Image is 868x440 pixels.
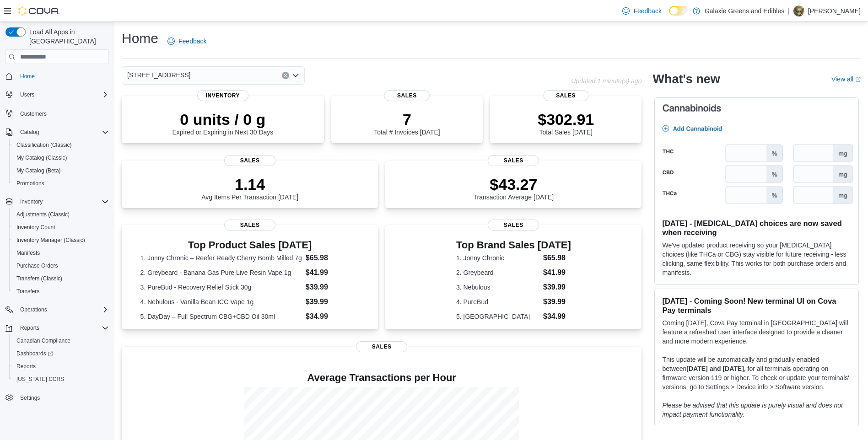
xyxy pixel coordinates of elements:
a: Purchase Orders [13,260,62,271]
span: Manifests [16,249,40,257]
a: My Catalog (Classic) [13,152,71,163]
button: Users [16,89,38,100]
img: Cova [18,6,59,16]
p: [PERSON_NAME] [808,5,861,16]
dt: 4. PureBud [456,297,539,306]
span: Reports [16,363,36,370]
button: Promotions [9,177,113,190]
button: Canadian Compliance [9,334,113,347]
span: Sales [356,341,407,352]
div: Avg Items Per Transaction [DATE] [201,175,298,201]
svg: External link [855,77,861,82]
button: Adjustments (Classic) [9,208,113,221]
span: Reports [20,324,39,332]
dt: 4. Nebulous - Vanilla Bean ICC Vape 1g [140,297,302,306]
button: [US_STATE] CCRS [9,373,113,386]
span: Purchase Orders [13,260,109,271]
p: 7 [374,110,440,129]
h4: Average Transactions per Hour [129,372,634,383]
span: My Catalog (Beta) [13,165,109,176]
span: Inventory Manager (Classic) [13,235,109,246]
button: Reports [9,360,113,373]
span: Settings [20,394,40,402]
p: 1.14 [201,175,298,193]
dt: 3. PureBud - Recovery Relief Stick 30g [140,283,302,292]
a: Canadian Compliance [13,335,74,346]
a: Settings [16,392,43,403]
span: Feedback [633,6,661,16]
a: Dashboards [13,348,57,359]
span: Sales [488,155,539,166]
span: Customers [16,107,109,119]
dt: 5. DayDay – Full Spectrum CBG+CBD Oil 30ml [140,312,302,321]
dd: $65.98 [306,252,360,263]
button: Settings [2,391,113,404]
button: My Catalog (Beta) [9,164,113,177]
a: Transfers [13,286,43,297]
div: Total Sales [DATE] [538,110,594,136]
h3: [DATE] - Coming Soon! New terminal UI on Cova Pay terminals [662,296,851,315]
span: Catalog [16,127,109,138]
button: Open list of options [292,72,299,79]
span: Purchase Orders [16,262,58,269]
span: Users [20,91,34,98]
a: Inventory Manager (Classic) [13,235,89,246]
span: Reports [13,361,109,372]
p: Coming [DATE], Cova Pay terminal in [GEOGRAPHIC_DATA] will feature a refreshed user interface des... [662,318,851,346]
span: Inventory [197,90,248,101]
span: Inventory Manager (Classic) [16,236,85,244]
button: Inventory [2,195,113,208]
p: 0 units / 0 g [172,110,273,129]
dd: $39.99 [543,282,571,293]
h3: [DATE] - [MEDICAL_DATA] choices are now saved when receiving [662,219,851,237]
span: Sales [224,220,275,231]
button: Reports [2,322,113,334]
span: Inventory [20,198,43,205]
span: My Catalog (Beta) [16,167,61,174]
dt: 1. Jonny Chronic – Reefer Ready Cherry Bomb Milled 7g [140,253,302,263]
p: | [788,5,790,16]
span: Transfers (Classic) [13,273,109,284]
span: Sales [488,220,539,231]
span: Operations [20,306,47,313]
span: Transfers [16,288,39,295]
button: Reports [16,322,43,333]
span: Adjustments (Classic) [13,209,109,220]
span: Dashboards [13,348,109,359]
button: Catalog [16,127,43,138]
span: Operations [16,304,109,315]
span: Transfers [13,286,109,297]
p: Galaxie Greens and Edibles [705,5,784,16]
button: Inventory Count [9,221,113,234]
span: My Catalog (Classic) [16,154,67,161]
span: Classification (Classic) [16,141,72,149]
span: Sales [384,90,430,101]
p: Updated 1 minute(s) ago [571,77,642,85]
button: Customers [2,107,113,120]
h3: Top Product Sales [DATE] [140,240,360,251]
button: Users [2,88,113,101]
dt: 2. Greybeard - Banana Gas Pure Live Resin Vape 1g [140,268,302,277]
div: Expired or Expiring in Next 30 Days [172,110,273,136]
span: [STREET_ADDRESS] [127,70,190,80]
span: Load All Apps in [GEOGRAPHIC_DATA] [26,27,109,46]
span: Reports [16,322,109,333]
span: Sales [543,90,588,101]
span: Transfers (Classic) [16,275,62,282]
span: Home [16,70,109,82]
span: Promotions [16,180,44,187]
span: Classification (Classic) [13,140,109,150]
button: Transfers (Classic) [9,272,113,285]
p: $302.91 [538,110,594,129]
a: Manifests [13,247,43,258]
a: Dashboards [9,347,113,360]
a: Adjustments (Classic) [13,209,73,220]
span: Adjustments (Classic) [16,211,70,218]
span: Dashboards [16,350,53,357]
h3: Top Brand Sales [DATE] [456,240,571,251]
a: Classification (Classic) [13,140,75,150]
h2: What's new [652,72,720,86]
span: Dark Mode [669,16,669,16]
button: Inventory [16,196,46,207]
dd: $41.99 [306,267,360,278]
